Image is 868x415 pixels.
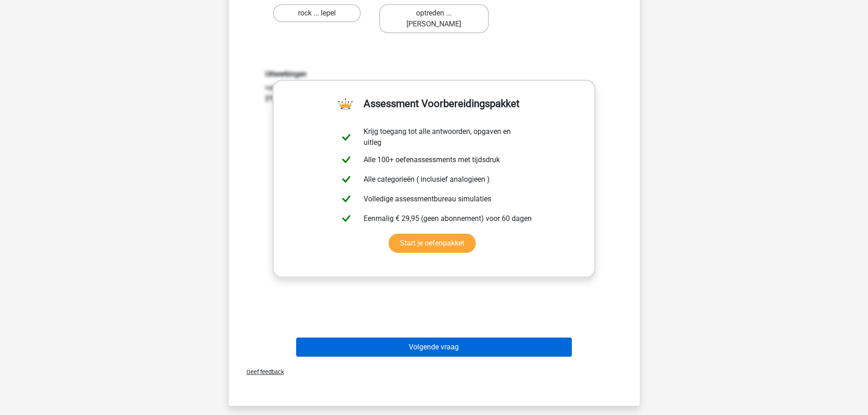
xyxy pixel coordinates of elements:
[265,70,603,78] h6: Uitwerkingen
[239,369,284,375] span: Geef feedback
[273,4,361,22] label: rock ... lepel
[296,338,572,357] button: Volgende vraag
[379,4,489,33] label: optreden ... [PERSON_NAME]
[389,234,476,253] a: Start je oefenpakket
[258,70,610,104] div: neten en pop zijn beiden palindromen (omgekeerd geschreven hetzelfde) | [PERSON_NAME] en [PERSON_...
